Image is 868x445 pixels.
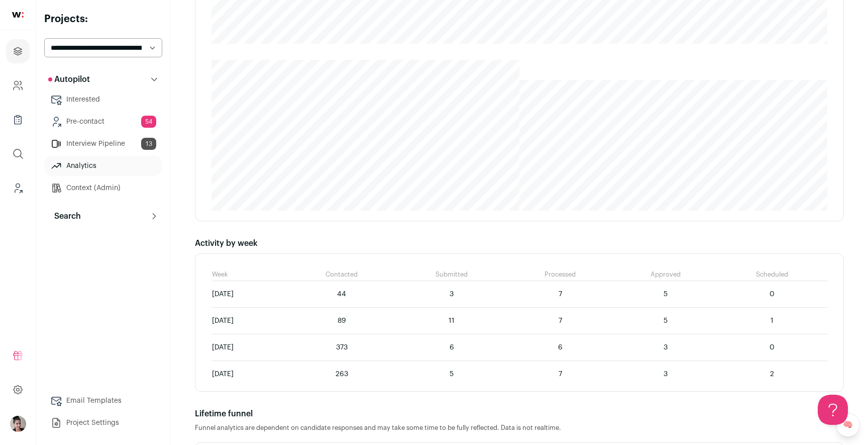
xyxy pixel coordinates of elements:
[12,12,24,18] img: wellfound-shorthand-0d5821cbd27db2630d0214b213865d53afaa358527fdda9d0ea32b1df1b89c2c.svg
[507,281,614,308] td: 7
[287,281,397,308] td: 44
[397,308,507,334] td: 11
[44,156,162,176] a: Analytics
[44,413,162,433] a: Project Settings
[287,334,397,361] td: 373
[397,281,507,308] td: 3
[211,270,287,281] th: Week
[507,334,614,361] td: 6
[48,73,90,85] p: Autopilot
[6,73,30,98] a: Company and ATS Settings
[10,416,26,432] button: Open dropdown
[44,90,162,110] a: Interested
[195,424,844,432] p: Funnel analytics are dependent on candidate responses and may take some time to be fully reflecte...
[195,408,844,420] div: Lifetime funnel
[287,308,397,334] td: 89
[44,69,162,90] button: Autopilot
[44,391,162,411] a: Email Templates
[614,361,717,388] td: 3
[717,281,827,308] td: 0
[10,416,26,432] img: 8072482-medium_jpg
[507,308,614,334] td: 7
[507,270,614,281] th: Processed
[6,176,30,200] a: Leads (Backoffice)
[44,134,162,154] a: Interview Pipeline13
[614,281,717,308] td: 5
[211,281,287,308] td: [DATE]
[717,361,827,388] td: 2
[614,270,717,281] th: Approved
[48,210,81,222] p: Search
[195,237,844,249] div: Activity by week
[44,112,162,132] a: Pre-contact54
[44,12,162,26] h2: Projects:
[141,138,156,150] span: 13
[717,334,827,361] td: 0
[717,270,827,281] th: Scheduled
[507,361,614,388] td: 7
[211,361,287,388] td: [DATE]
[44,178,162,198] a: Context (Admin)
[614,308,717,334] td: 5
[836,413,860,437] a: 🧠
[397,361,507,388] td: 5
[6,39,30,63] a: Projects
[211,334,287,361] td: [DATE]
[6,108,30,132] a: Company Lists
[141,116,156,128] span: 54
[287,361,397,388] td: 263
[818,395,848,425] iframe: Toggle Customer Support
[717,308,827,334] td: 1
[614,334,717,361] td: 3
[397,334,507,361] td: 6
[287,270,397,281] th: Contacted
[397,270,507,281] th: Submitted
[44,206,162,226] button: Search
[211,308,287,334] td: [DATE]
